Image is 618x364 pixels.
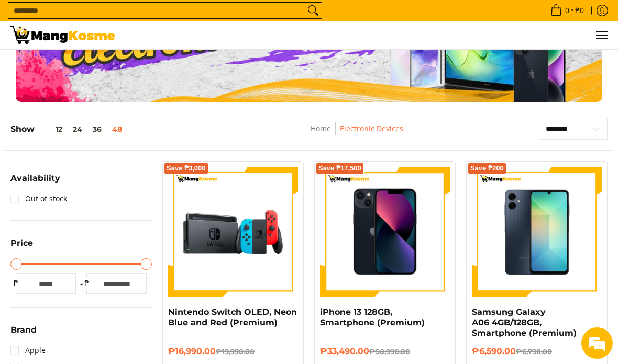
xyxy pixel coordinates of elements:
a: Samsung Galaxy A06 4GB/128GB, Smartphone (Premium) [472,307,577,338]
span: Save ₱200 [470,165,504,172]
button: 12 [35,125,68,133]
del: ₱6,790.00 [516,347,552,356]
h6: ₱16,990.00 [168,346,298,357]
span: Availability [10,174,60,183]
img: Electronic Devices - Premium Brands with Warehouse Prices l Mang Kosme [10,26,115,44]
a: Apple [10,342,46,359]
img: nintendo-switch-with-joystick-and-dock-full-view-mang-kosme [168,167,298,297]
span: Brand [10,326,37,334]
a: Nintendo Switch OLED, Neon Blue and Red (Premium) [168,307,297,327]
span: • [547,5,587,16]
h6: ₱33,490.00 [320,346,450,357]
button: Search [305,3,322,18]
del: ₱19,990.00 [216,347,255,356]
span: Save ₱17,500 [318,165,361,172]
ul: Customer Navigation [126,21,608,49]
span: Save ₱3,000 [167,165,206,172]
summary: Open [10,174,60,190]
button: 24 [68,125,87,133]
h6: ₱6,590.00 [472,346,602,357]
button: 36 [87,125,107,133]
summary: Open [10,239,33,255]
a: Electronic Devices [340,123,403,133]
a: iPhone 13 128GB, Smartphone (Premium) [320,307,425,327]
summary: Open [10,326,37,342]
span: ₱0 [573,7,586,14]
button: 48 [107,125,127,133]
a: Home [311,123,331,133]
img: iPhone 13 128GB, Smartphone (Premium) [320,167,450,297]
nav: Main Menu [126,21,608,49]
span: ₱ [10,278,21,288]
span: ₱ [81,278,92,288]
button: Menu [595,21,608,49]
span: Price [10,239,33,247]
img: samsung-a06-smartphone-full-view-mang-kosme [472,167,602,297]
nav: Breadcrumbs [244,122,470,146]
h5: Show [10,124,127,134]
a: Out of stock [10,190,67,207]
del: ₱50,990.00 [369,347,410,356]
span: 0 [564,7,571,14]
